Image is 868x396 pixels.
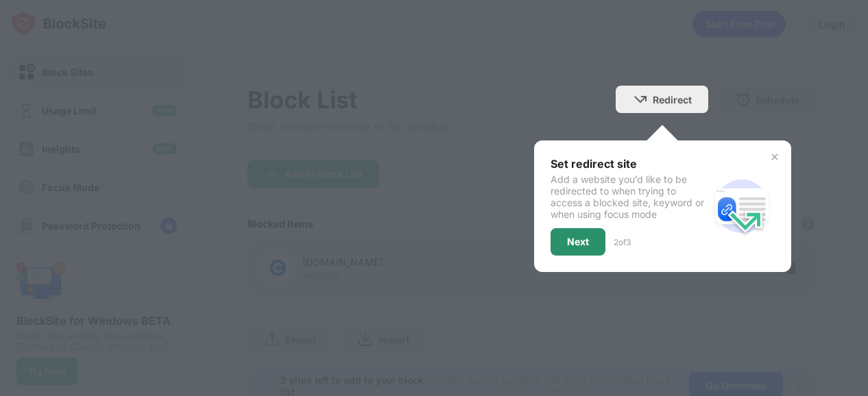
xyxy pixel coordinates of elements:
[653,94,692,106] div: Redirect
[551,157,709,171] div: Set redirect site
[551,173,709,220] div: Add a website you’d like to be redirected to when trying to access a blocked site, keyword or whe...
[567,236,589,247] div: Next
[614,237,631,247] div: 2 of 3
[769,151,780,162] img: x-button.svg
[709,173,775,239] img: redirect.svg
